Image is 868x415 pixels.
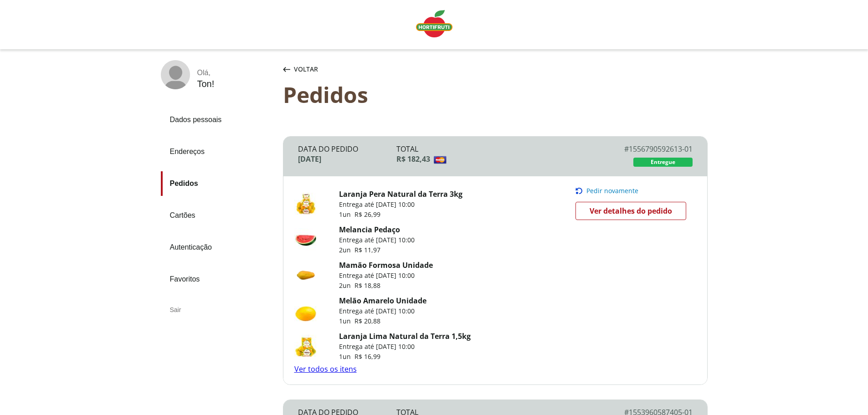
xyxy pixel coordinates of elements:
span: Pedir novamente [586,187,638,195]
img: Melancia Pedaço [294,228,317,251]
span: 2 un [339,246,354,254]
p: Entrega até [DATE] 10:00 [339,307,426,316]
a: Logo [412,6,456,43]
p: Entrega até [DATE] 10:00 [339,271,433,280]
span: R$ 11,97 [354,246,380,254]
span: R$ 20,88 [354,317,380,325]
div: Sair [161,299,276,321]
p: Entrega até [DATE] 10:00 [339,200,462,209]
img: Laranja Pera Natural da Terra 3kg [294,193,317,215]
div: R$ 182,43 [396,154,594,164]
span: R$ 26,99 [354,210,380,219]
a: Melancia Pedaço [339,225,400,235]
a: Laranja Lima Natural da Terra 1,5kg [339,331,471,341]
div: Ton ! [197,79,215,89]
a: Cartões [161,203,276,228]
span: 1 un [339,317,354,325]
a: Melão Amarelo Unidade [339,296,426,306]
button: Voltar [281,60,320,78]
div: Data do Pedido [298,144,397,154]
a: Dados pessoais [161,108,276,132]
span: R$ 18,88 [354,281,380,290]
img: Laranja Lima Natural da Terra 1,5kg [294,335,317,358]
span: 1 un [339,210,354,219]
img: Melão Amarelo Unidade [294,299,317,322]
img: Logo [416,10,452,37]
button: Pedir novamente [575,187,692,195]
a: Favoritos [161,267,276,292]
span: Ver detalhes do pedido [590,204,672,218]
div: # 1556790592613-01 [594,144,693,154]
span: 2 un [339,281,354,290]
span: R$ 16,99 [354,352,380,361]
a: Ver todos os itens [294,364,357,374]
div: [DATE] [298,154,397,164]
span: 1 un [339,352,354,361]
a: Ver detalhes do pedido [575,202,686,220]
a: Mamão Formosa Unidade [339,260,433,270]
p: Entrega até [DATE] 10:00 [339,236,415,245]
div: Total [396,144,594,154]
a: Autenticação [161,235,276,260]
span: Entregue [651,159,675,166]
img: Mamão Formosa Unidade [294,264,317,287]
div: Olá , [197,69,215,77]
a: Pedidos [161,171,276,196]
div: Pedidos [283,82,708,107]
span: Voltar [294,65,318,74]
a: Endereços [161,139,276,164]
a: Laranja Pera Natural da Terra 3kg [339,189,462,199]
p: Entrega até [DATE] 10:00 [339,342,471,351]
